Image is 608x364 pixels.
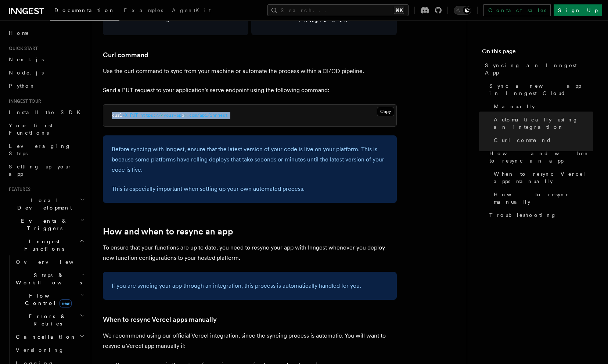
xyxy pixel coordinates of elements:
[9,143,71,156] span: Leveraging Steps
[9,164,72,177] span: Setting up your app
[13,269,86,289] button: Steps & Workflows
[13,289,86,310] button: Flow Controlnew
[130,113,138,118] span: PUT
[494,170,593,185] span: When to resync Vercel apps manually
[9,109,85,115] span: Install the SDK
[161,113,163,118] span: <
[13,292,81,307] span: Flow Control
[6,139,86,160] a: Leveraging Steps
[6,235,86,255] button: Inngest Functions
[112,144,388,175] p: Before syncing with Inngest, ensure that the latest version of your code is live on your platform...
[13,343,86,357] a: Versioning
[13,333,76,341] span: Cancellation
[103,66,397,76] p: Use the curl command to sync from your machine or automate the process within a CI/CD pipeline.
[494,191,593,205] span: How to resync manually
[489,150,593,164] span: How and when to resync an app
[6,217,80,232] span: Events & Triggers
[172,7,211,13] span: AgentKit
[13,330,86,343] button: Cancellation
[6,66,86,79] a: Node.js
[482,47,593,59] h4: On this page
[377,107,394,116] button: Copy
[494,116,593,131] span: Automatically using an integration
[103,85,397,95] p: Send a PUT request to your application's serve endpoint using the following command:
[103,314,217,325] a: When to resync Vercel apps manually
[13,310,86,330] button: Errors & Retries
[6,197,80,211] span: Local Development
[491,188,593,208] a: How to resync manually
[9,83,36,89] span: Python
[486,208,593,222] a: Troubleshooting
[13,255,86,269] a: Overview
[491,100,593,113] a: Manually
[6,53,86,66] a: Next.js
[485,62,593,76] span: Syncing an Inngest App
[489,82,593,97] span: Sync a new app in Inngest Cloud
[483,4,551,16] a: Contact sales
[9,70,44,76] span: Node.js
[112,113,122,118] span: curl
[454,6,471,15] button: Toggle dark mode
[486,79,593,100] a: Sync a new app in Inngest Cloud
[50,2,119,21] a: Documentation
[394,7,404,14] kbd: ⌘K
[6,106,86,119] a: Install the SDK
[13,272,82,286] span: Steps & Workflows
[140,113,161,118] span: https://
[494,136,551,144] span: Curl command
[54,7,115,13] span: Documentation
[267,4,409,16] button: Search...⌘K
[9,57,44,62] span: Next.js
[6,194,86,214] button: Local Development
[6,119,86,139] a: Your first Functions
[112,281,388,291] p: If you are syncing your app through an integration, this process is automatically handled for you.
[103,226,233,237] a: How and when to resync an app
[16,259,91,265] span: Overview
[181,113,184,118] span: p
[6,214,86,235] button: Events & Triggers
[491,113,593,134] a: Automatically using an integration
[494,103,535,110] span: Manually
[163,113,181,118] span: your-ap
[187,113,228,118] span: .com/api/inngest
[486,147,593,167] a: How and when to resync an app
[6,79,86,92] a: Python
[60,299,72,307] span: new
[184,113,187,118] span: >
[112,184,388,194] p: This is especially important when setting up your own automated process.
[6,186,30,192] span: Features
[6,98,41,104] span: Inngest tour
[9,29,29,37] span: Home
[122,113,127,118] span: -X
[9,123,53,136] span: Your first Functions
[103,331,397,351] p: We recommend using our official Vercel integration, since the syncing process is automatic. You w...
[554,4,602,16] a: Sign Up
[482,59,593,79] a: Syncing an Inngest App
[6,160,86,181] a: Setting up your app
[6,238,79,252] span: Inngest Functions
[124,7,163,13] span: Examples
[491,167,593,188] a: When to resync Vercel apps manually
[119,2,168,20] a: Examples
[489,211,557,219] span: Troubleshooting
[168,2,215,20] a: AgentKit
[103,50,148,60] a: Curl command
[6,45,38,51] span: Quick start
[13,313,80,327] span: Errors & Retries
[103,243,397,263] p: To ensure that your functions are up to date, you need to resync your app with Inngest whenever y...
[491,134,593,147] a: Curl command
[16,347,64,353] span: Versioning
[6,26,86,40] a: Home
